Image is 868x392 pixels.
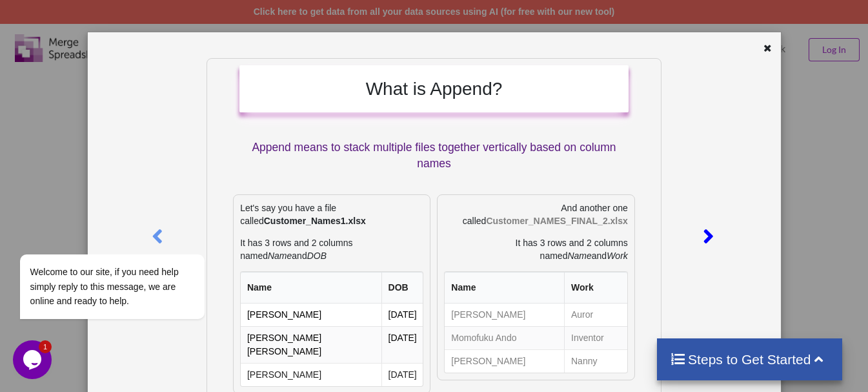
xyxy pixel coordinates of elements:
th: Work [564,272,627,304]
td: Nanny [564,349,627,373]
th: Name [241,272,381,304]
td: Auror [564,304,627,326]
h4: Steps to Get Started [670,351,829,367]
td: Momofuku Ando [445,326,564,349]
td: [DATE] [381,326,423,363]
td: [PERSON_NAME] [445,304,564,326]
p: Let's say you have a file called [240,201,423,227]
td: [PERSON_NAME] [PERSON_NAME] [241,326,381,363]
iframe: chat widget [13,340,54,379]
i: Name [567,251,591,261]
h2: What is Append? [252,78,616,100]
b: Customer_NAMES_FINAL_2.xlsx [486,216,627,226]
td: [PERSON_NAME] [445,349,564,373]
td: [PERSON_NAME] [241,363,381,386]
th: Name [445,272,564,304]
i: Work [607,251,628,261]
p: And another one called [444,201,627,227]
td: [DATE] [381,304,423,326]
iframe: chat widget [13,138,245,334]
p: Append means to stack multiple files together vertically based on column names [239,139,629,172]
p: It has 3 rows and 2 columns named and [240,236,423,262]
b: Customer_Names1.xlsx [264,216,366,226]
i: Name [268,251,292,261]
th: DOB [381,272,423,304]
p: It has 3 rows and 2 columns named and [444,236,627,262]
td: [PERSON_NAME] [241,304,381,326]
i: DOB [307,251,327,261]
td: [DATE] [381,363,423,386]
td: Inventor [564,326,627,349]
